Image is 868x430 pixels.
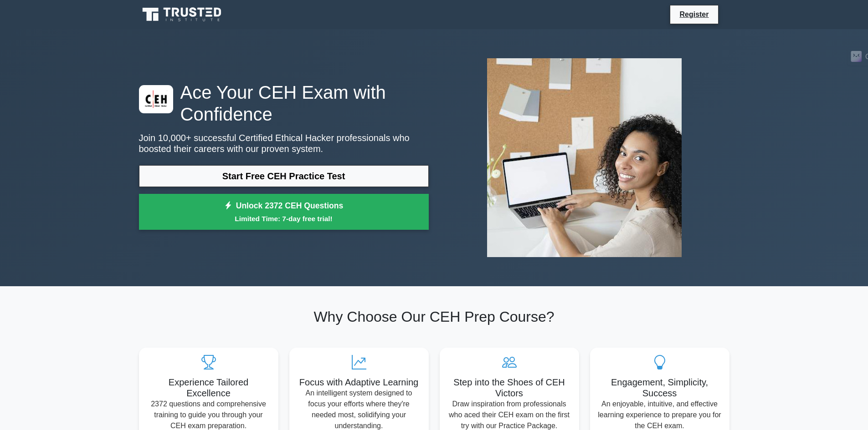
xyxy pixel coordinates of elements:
[139,165,429,187] a: Start Free CEH Practice Test
[139,132,429,154] p: Join 10,000+ successful Certified Ethical Hacker professionals who boosted their careers with our...
[139,81,429,125] h1: Ace Your CEH Exam with Confidence
[139,308,729,325] h2: Why Choose Our CEH Prep Course?
[674,9,714,20] a: Register
[297,377,421,388] h5: Focus with Adaptive Learning
[150,213,417,224] small: Limited Time: 7-day free trial!
[139,194,429,230] a: Unlock 2372 CEH QuestionsLimited Time: 7-day free trial!
[447,377,572,399] h5: Step into the Shoes of CEH Victors
[597,377,722,399] h5: Engagement, Simplicity, Success
[146,377,271,399] h5: Experience Tailored Excellence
